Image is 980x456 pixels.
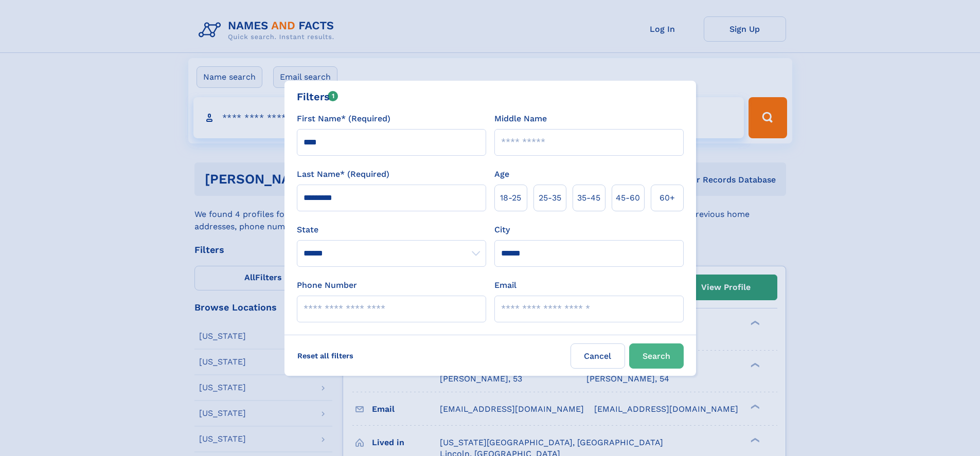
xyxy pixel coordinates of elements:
[500,192,521,204] span: 18‑25
[577,192,600,204] span: 35‑45
[616,192,640,204] span: 45‑60
[291,343,360,368] label: Reset all filters
[494,279,516,291] label: Email
[494,113,547,125] label: Middle Name
[494,224,510,236] label: City
[297,168,389,180] label: Last Name* (Required)
[571,343,625,369] label: Cancel
[494,168,509,180] label: Age
[539,192,561,204] span: 25‑35
[629,343,684,369] button: Search
[660,192,675,204] span: 60+
[297,113,390,125] label: First Name* (Required)
[297,224,486,236] label: State
[297,89,338,104] div: Filters
[297,279,357,291] label: Phone Number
